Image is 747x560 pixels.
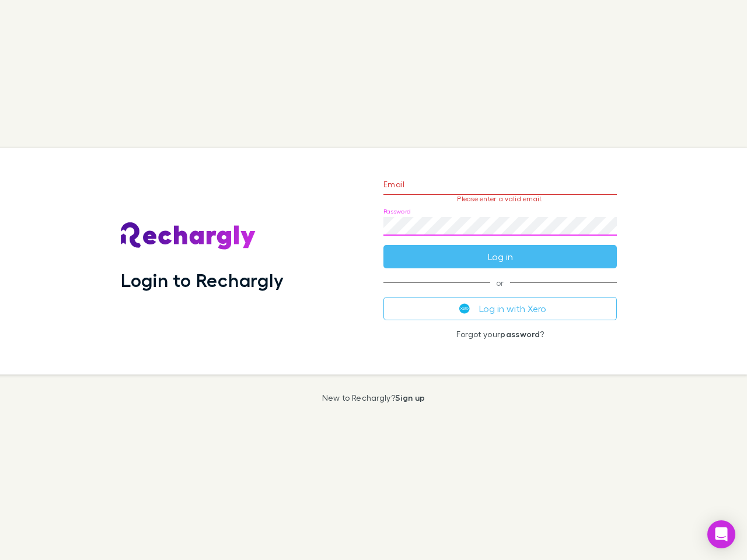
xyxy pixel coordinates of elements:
[383,195,617,203] p: Please enter a valid email.
[395,393,425,402] a: Sign up
[383,207,411,216] label: Password
[500,329,540,339] a: password
[121,222,256,250] img: Rechargly's Logo
[383,245,617,268] button: Log in
[383,330,617,339] p: Forgot your ?
[459,303,470,314] img: Xero's logo
[383,297,617,320] button: Log in with Xero
[121,269,284,291] h1: Login to Rechargly
[707,520,735,548] div: Open Intercom Messenger
[383,282,617,283] span: or
[322,393,425,402] p: New to Rechargly?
